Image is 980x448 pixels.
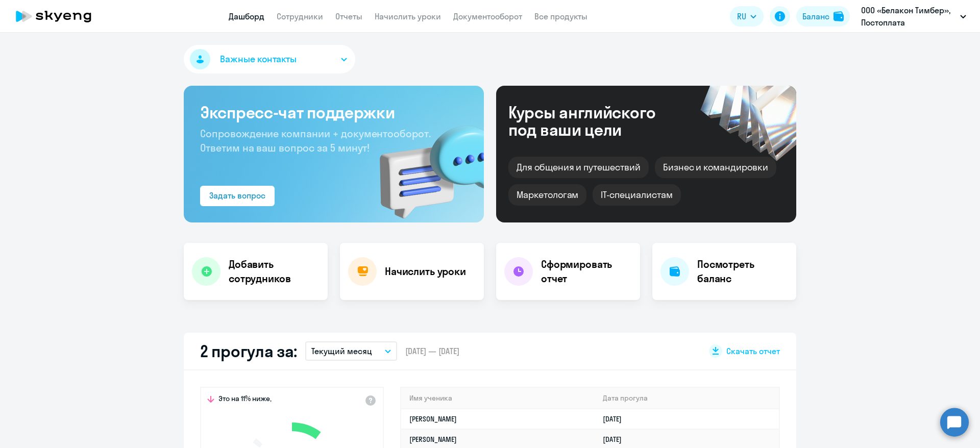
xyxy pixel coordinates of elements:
[508,157,649,178] div: Для общения и путешествий
[453,11,522,21] a: Документооборот
[726,345,780,357] span: Скачать отчет
[508,184,586,206] div: Маркетологам
[200,102,468,122] h3: Экспресс-чат поддержки
[856,4,971,29] button: ООО «Белакон Тимбер», Постоплата
[595,388,779,409] th: Дата прогула
[796,6,850,27] button: Балансbalance
[541,257,632,286] h4: Сформировать отчет
[405,345,459,357] span: [DATE] — [DATE]
[200,341,297,361] h2: 2 прогула за:
[603,414,630,424] a: [DATE]
[335,11,362,21] a: Отчеты
[365,108,484,222] img: bg-img
[305,341,397,361] button: Текущий месяц
[220,53,297,66] span: Важные контакты
[737,10,746,22] span: RU
[229,257,320,286] h4: Добавить сотрудников
[200,127,431,154] span: Сопровождение компании + документооборот. Ответим на ваш вопрос за 5 минут!
[861,4,956,29] p: ООО «Белакон Тимбер», Постоплата
[593,184,680,206] div: IT-специалистам
[401,388,595,409] th: Имя ученика
[229,11,264,21] a: Дашборд
[311,345,372,357] p: Текущий месяц
[603,435,630,444] a: [DATE]
[697,257,788,286] h4: Посмотреть баланс
[200,186,275,206] button: Задать вопрос
[409,414,457,424] a: [PERSON_NAME]
[375,11,441,21] a: Начислить уроки
[277,11,323,21] a: Сотрудники
[834,11,844,21] img: balance
[508,104,683,138] div: Курсы английского под ваши цели
[218,394,272,406] span: Это на 11% ниже,
[730,6,764,27] button: RU
[385,264,466,279] h4: Начислить уроки
[209,189,265,202] div: Задать вопрос
[409,435,457,444] a: [PERSON_NAME]
[534,11,587,21] a: Все продукты
[655,157,776,178] div: Бизнес и командировки
[184,45,355,73] button: Важные контакты
[802,10,829,22] div: Баланс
